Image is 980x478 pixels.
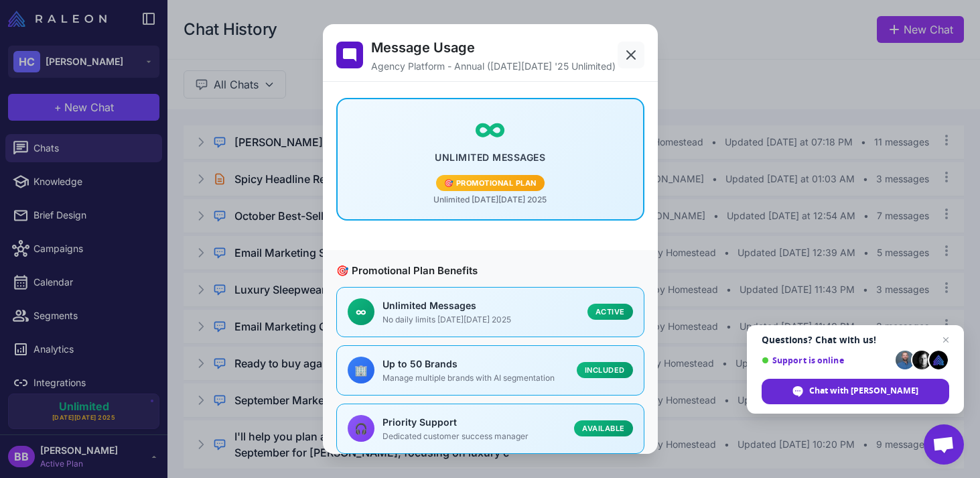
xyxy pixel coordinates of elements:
div: No daily limits [DATE][DATE] 2025 [382,314,579,326]
div: Manage multiple brands with AI segmentation [382,372,569,384]
p: Agency Platform - Annual ([DATE][DATE] '25 Unlimited) [371,59,616,73]
span: Questions? Chat with us! [762,335,949,345]
span: Support is online [762,355,891,365]
div: Unlimited Messages [382,298,579,312]
h3: 🎯 Promotional Plan Benefits [336,263,644,279]
span: Chat with [PERSON_NAME] [809,385,918,397]
div: Priority Support [382,415,567,429]
div: 🎧 [348,415,374,442]
div: 🏢 [348,357,374,383]
span: Chat with [PERSON_NAME] [762,379,949,404]
span: 🎯 PROMOTIONAL PLAN [436,175,545,192]
div: Dedicated customer success manager [382,430,567,442]
div: Available [574,420,633,437]
a: Open chat [924,424,964,465]
div: Included [577,362,633,379]
span: ∞ [474,113,506,145]
div: ∞ [348,298,374,325]
span: Unlimited [DATE][DATE] 2025 [433,194,547,206]
div: Up to 50 Brands [382,357,569,371]
h2: Message Usage [371,38,616,58]
div: Active [587,304,633,320]
span: Unlimited Messages [435,150,545,164]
